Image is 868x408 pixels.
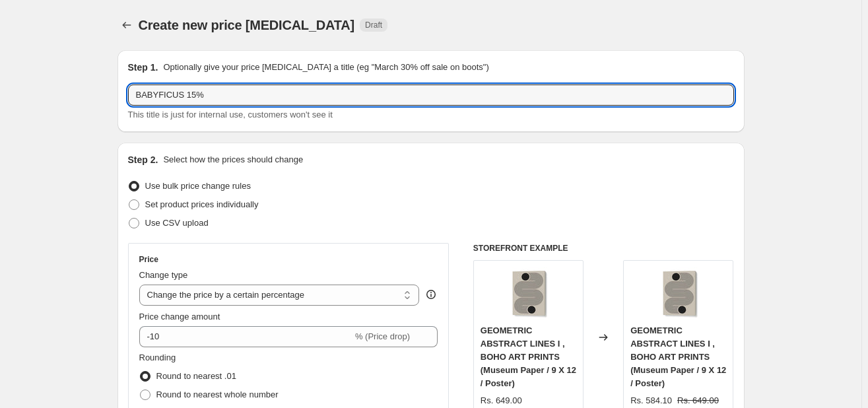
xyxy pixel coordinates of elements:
div: help [424,288,438,301]
span: Draft [365,20,382,30]
span: % (Price drop) [355,331,410,341]
p: Select how the prices should change [163,153,303,166]
span: Round to nearest .01 [156,371,236,381]
h2: Step 1. [128,61,158,74]
input: 30% off holiday sale [128,85,734,106]
strike: Rs. 649.00 [677,394,719,407]
h3: Price [139,254,158,265]
span: Use bulk price change rules [145,181,251,191]
span: GEOMETRIC ABSTRACT LINES I , BOHO ART PRINTS (Museum Paper / 9 X 12 / Poster) [481,325,576,388]
span: Change type [139,270,188,280]
span: Use CSV upload [145,218,209,228]
div: Rs. 649.00 [481,394,522,407]
span: This title is just for internal use, customers won't see it [128,110,333,119]
span: Price change amount [139,312,220,322]
img: gallerywrap-resized_212f066c-7c3d-4415-9b16-553eb73bee29_80x.jpg [652,267,705,320]
button: Price change jobs [117,16,136,34]
h2: Step 2. [128,153,158,166]
h6: STOREFRONT EXAMPLE [473,243,734,254]
span: Create new price [MEDICAL_DATA] [139,18,355,32]
span: Round to nearest whole number [156,390,279,399]
span: Rounding [139,353,176,362]
p: Optionally give your price [MEDICAL_DATA] a title (eg "March 30% off sale on boots") [163,61,488,74]
input: -15 [139,326,352,347]
span: GEOMETRIC ABSTRACT LINES I , BOHO ART PRINTS (Museum Paper / 9 X 12 / Poster) [630,325,726,388]
span: Set product prices individually [145,199,259,209]
div: Rs. 584.10 [630,394,672,407]
img: gallerywrap-resized_212f066c-7c3d-4415-9b16-553eb73bee29_80x.jpg [502,267,554,320]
